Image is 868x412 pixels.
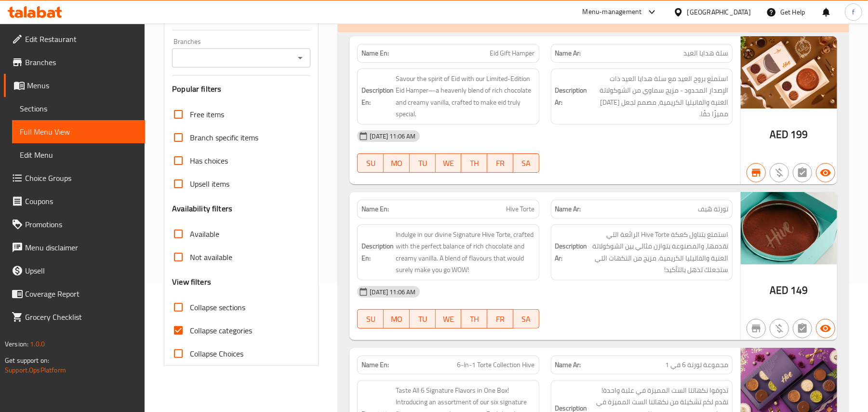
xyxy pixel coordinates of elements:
button: TU [410,309,436,329]
span: TU [414,156,432,170]
a: Edit Menu [12,143,145,166]
span: Menu disclaimer [25,242,137,253]
a: Grocery Checklist [4,305,145,329]
h3: Popular filters [172,83,310,95]
span: Menus [27,80,137,91]
span: [DATE] 11:06 AM [366,288,419,297]
a: Coverage Report [4,282,145,305]
span: Coupons [25,195,137,207]
span: Not available [190,251,232,263]
span: Has choices [190,155,228,166]
button: TH [461,309,487,329]
a: Branches [4,51,145,74]
button: SU [357,153,384,173]
strong: Name Ar: [555,360,581,370]
strong: Description Ar: [555,240,588,264]
a: Menu disclaimer [4,236,145,259]
button: Available [816,163,835,182]
span: FR [491,312,509,326]
span: 199 [790,125,808,144]
span: استمتع بتناول كعكة Hive Torte الرائعة التي نقدمها، والمصنوعة بتوازن مثالي بين الشوكولاتة الغنية و... [589,229,728,276]
button: WE [436,153,462,173]
span: Collapse categories [190,325,252,336]
img: mmw_638728821398671682 [741,192,837,264]
strong: Description En: [361,84,394,108]
span: Upsell items [190,178,229,190]
a: Menus [4,74,145,97]
span: تورتة هَيف [698,204,728,214]
span: Indulge in our divine Signature Hive Torte, crafted with the perfect balance of rich chocolate an... [396,229,534,276]
h3: Availability filters [172,203,232,214]
span: SU [361,312,380,326]
a: Coupons [4,190,145,213]
button: Not has choices [793,163,812,182]
button: Open [294,51,307,65]
a: Full Menu View [12,120,145,143]
strong: Name En: [361,204,389,214]
span: Coverage Report [25,288,137,300]
button: Purchased item [770,319,789,338]
span: FR [491,156,509,170]
span: 1.0.0 [30,338,45,350]
span: سلة هدايا العيد [683,48,728,58]
button: FR [487,153,513,173]
button: WE [436,309,462,329]
span: MO [387,156,406,170]
img: mmw_638788329908201175 [741,36,837,109]
a: Sections [12,97,145,120]
span: Collapse sections [190,302,245,313]
span: Edit Restaurant [25,33,137,45]
span: Eid Gift Hamper [490,48,535,58]
span: SA [517,156,535,170]
span: TH [465,156,483,170]
strong: Description Ar: [555,84,588,108]
span: [DATE] 11:06 AM [366,132,419,141]
span: AED [770,281,788,300]
span: Version: [5,338,28,350]
span: مجموعة تورتة 6 في 1 [665,360,728,370]
button: FR [487,309,513,329]
span: TH [465,312,483,326]
span: Grocery Checklist [25,311,137,323]
span: WE [440,312,458,326]
span: استمتع بروح العيد مع سلة هدايا العيد ذات الإصدار المحدود - مزيج سماوي من الشوكولاتة الغنية والفان... [589,73,728,120]
button: Purchased item [770,163,789,182]
span: 6-In-1 Torte Collection Hive [457,360,535,370]
span: Branch specific items [190,132,258,143]
a: Support.OpsPlatform [5,364,66,376]
div: [GEOGRAPHIC_DATA] [687,7,751,17]
span: TU [414,312,432,326]
span: Choice Groups [25,172,137,184]
button: Available [816,319,835,338]
a: Promotions [4,213,145,236]
button: SU [357,309,384,329]
span: SU [361,156,380,170]
button: Branch specific item [747,163,766,182]
button: SA [513,153,539,173]
span: Free items [190,109,224,120]
h3: View filters [172,276,211,288]
a: Choice Groups [4,166,145,190]
a: Edit Restaurant [4,27,145,51]
button: TU [410,153,436,173]
button: Not has choices [793,319,812,338]
button: SA [513,309,539,329]
span: Edit Menu [20,149,137,161]
span: f [852,7,855,17]
span: 149 [790,281,808,300]
span: Branches [25,56,137,68]
span: Full Menu View [20,126,137,137]
button: MO [384,309,410,329]
span: AED [770,125,788,144]
span: WE [440,156,458,170]
strong: Name En: [361,360,389,370]
a: Upsell [4,259,145,282]
span: Savour the spirit of Eid with our Limited-Edition Eid Hamper—a heavenly blend of rich chocolate a... [396,73,534,120]
span: MO [387,312,406,326]
button: MO [384,153,410,173]
button: Not branch specific item [747,319,766,338]
strong: Name En: [361,48,389,58]
div: Menu-management [583,6,642,18]
button: TH [461,153,487,173]
span: Get support on: [5,354,49,367]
